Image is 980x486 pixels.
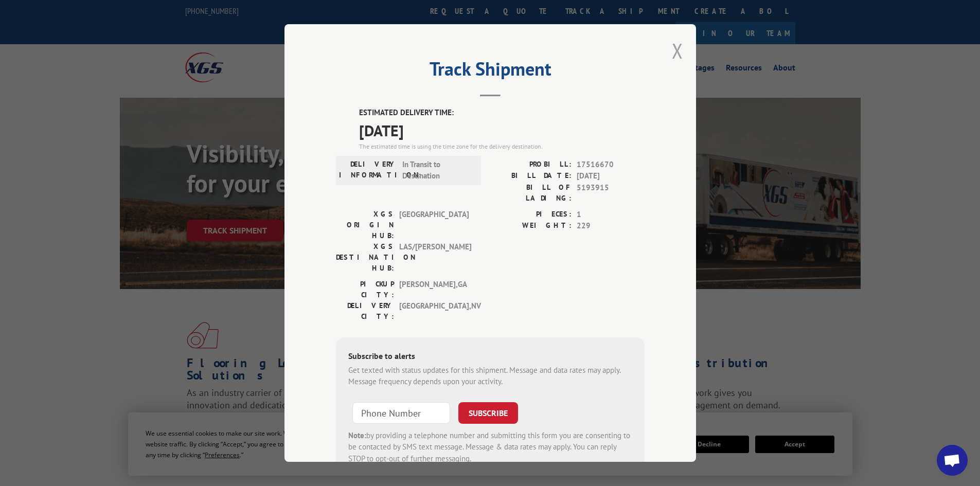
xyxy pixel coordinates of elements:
[577,220,645,232] span: 229
[577,209,645,221] span: 1
[672,37,683,64] button: Close modal
[458,402,518,424] button: SUBSCRIBE
[399,209,469,241] span: [GEOGRAPHIC_DATA]
[490,159,572,171] label: PROBILL:
[336,241,394,274] label: XGS DESTINATION HUB:
[348,365,632,388] div: Get texted with status updates for this shipment. Message and data rates may apply. Message frequ...
[490,209,572,221] label: PIECES:
[348,350,632,365] div: Subscribe to alerts
[399,300,469,322] span: [GEOGRAPHIC_DATA] , NV
[577,170,645,182] span: [DATE]
[490,220,572,232] label: WEIGHT:
[402,159,472,182] span: In Transit to Destination
[937,445,968,476] div: Open chat
[577,159,645,171] span: 17516670
[336,300,394,322] label: DELIVERY CITY:
[348,430,366,440] strong: Note:
[336,209,394,241] label: XGS ORIGIN HUB:
[336,62,645,81] h2: Track Shipment
[348,430,632,465] div: by providing a telephone number and submitting this form you are consenting to be contacted by SM...
[399,279,469,300] span: [PERSON_NAME] , GA
[352,402,450,424] input: Phone Number
[336,279,394,300] label: PICKUP CITY:
[359,119,645,142] span: [DATE]
[490,170,572,182] label: BILL DATE:
[490,182,572,204] label: BILL OF LADING:
[399,241,469,274] span: LAS/[PERSON_NAME]
[339,159,397,182] label: DELIVERY INFORMATION:
[359,142,645,151] div: The estimated time is using the time zone for the delivery destination.
[577,182,645,204] span: 5193915
[359,107,645,119] label: ESTIMATED DELIVERY TIME:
